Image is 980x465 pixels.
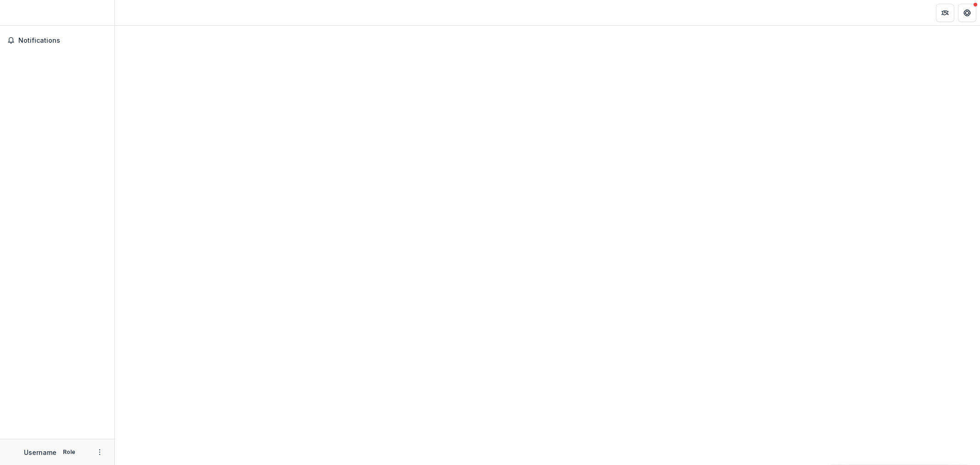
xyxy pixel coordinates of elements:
[94,447,105,458] button: More
[936,4,954,22] button: Partners
[18,37,107,45] span: Notifications
[4,33,111,48] button: Notifications
[24,448,57,457] p: Username
[60,448,78,456] p: Role
[958,4,976,22] button: Get Help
